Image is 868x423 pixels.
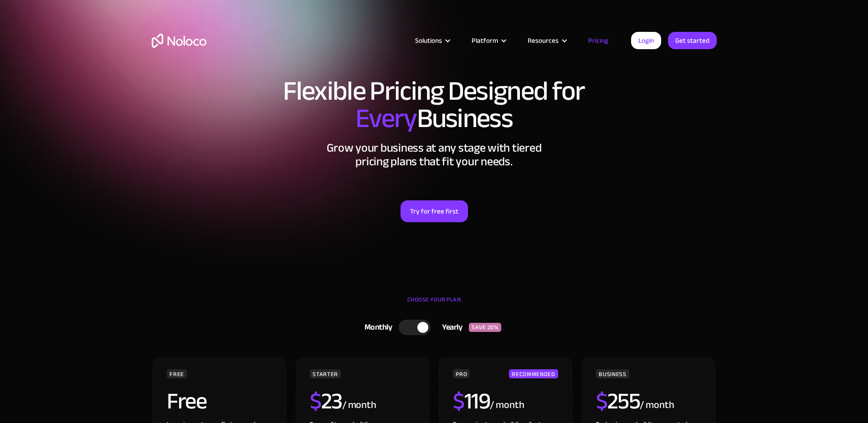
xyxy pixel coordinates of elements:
[516,35,577,46] div: Resources
[596,380,607,423] span: $
[415,35,442,46] div: Solutions
[640,398,674,413] div: / month
[310,390,342,413] h2: 23
[528,35,559,46] div: Resources
[152,293,717,316] div: CHOOSE YOUR PLAN
[668,32,717,49] a: Get started
[596,369,629,378] div: BUSINESS
[310,380,321,423] span: $
[355,93,417,144] span: Every
[342,398,376,413] div: / month
[596,390,640,413] h2: 255
[472,35,498,46] div: Platform
[469,323,501,332] div: SAVE 20%
[490,398,524,413] div: / month
[152,34,206,48] a: home
[509,369,558,378] div: RECOMMENDED
[310,369,340,378] div: STARTER
[453,369,470,378] div: PRO
[453,380,464,423] span: $
[631,32,661,49] a: Login
[401,200,468,222] a: Try for free first
[152,77,717,132] h1: Flexible Pricing Designed for Business
[404,35,460,46] div: Solutions
[460,35,516,46] div: Platform
[577,35,620,46] a: Pricing
[353,321,399,334] div: Monthly
[167,390,206,413] h2: Free
[152,141,717,168] h2: Grow your business at any stage with tiered pricing plans that fit your needs.
[453,390,490,413] h2: 119
[167,369,187,378] div: FREE
[431,321,469,334] div: Yearly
